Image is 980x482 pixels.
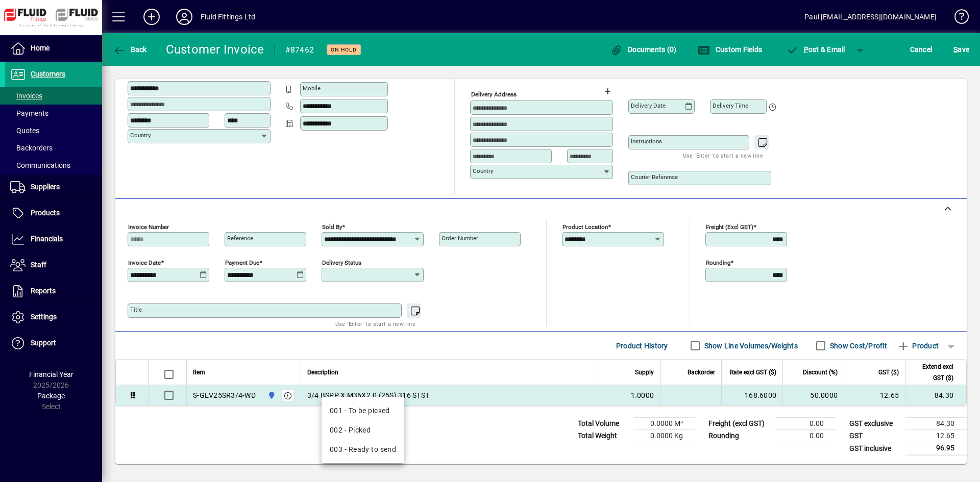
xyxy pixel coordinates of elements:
[330,405,396,416] div: 001 - To be picked
[322,259,361,266] mat-label: Delivery status
[285,42,314,58] div: #87462
[728,390,776,400] div: 168.6000
[5,305,102,330] a: Settings
[951,40,972,59] button: Save
[322,223,342,231] mat-label: Sold by
[193,390,256,400] div: S-GEV25SR3/4-WD
[844,442,905,455] td: GST inclusive
[706,223,753,231] mat-label: Freight (excl GST)
[10,109,48,117] span: Payments
[110,40,150,59] button: Back
[635,367,654,378] span: Supply
[201,9,255,25] div: Fluid Fittings Ltd
[135,8,168,26] button: Add
[634,418,695,430] td: 0.0000 M³
[31,287,56,295] span: Reports
[804,45,808,54] span: P
[442,235,478,242] mat-label: Order number
[5,252,102,278] a: Staff
[322,420,404,440] mat-option: 002 - Picked
[781,40,850,59] button: Post & Email
[688,367,715,378] span: Backorder
[844,430,905,442] td: GST
[335,318,415,329] mat-hint: Use 'Enter' to start a new line
[631,102,666,109] mat-label: Delivery date
[31,209,60,217] span: Products
[683,149,763,161] mat-hint: Use 'Enter' to start a new line
[227,235,253,242] mat-label: Reference
[612,337,672,355] button: Product History
[10,92,42,100] span: Invoices
[844,385,905,405] td: 12.65
[804,9,937,25] div: Paul [EMAIL_ADDRESS][DOMAIN_NAME]
[265,390,277,401] span: AUCKLAND
[892,337,944,355] button: Product
[953,45,958,54] span: S
[608,40,679,59] button: Documents (0)
[113,45,147,54] span: Back
[5,200,102,226] a: Products
[102,40,158,59] app-page-header-button: Back
[631,173,678,181] mat-label: Courier Reference
[10,126,39,135] span: Quotes
[5,122,102,139] a: Quotes
[631,390,654,400] span: 1.0000
[331,46,357,53] span: On hold
[37,392,65,400] span: Package
[803,367,838,378] span: Discount (%)
[775,418,836,430] td: 0.00
[706,259,730,266] mat-label: Rounding
[953,41,969,58] span: ave
[616,338,668,354] span: Product History
[5,226,102,252] a: Financials
[166,41,264,58] div: Customer Invoice
[897,338,939,354] span: Product
[634,430,695,442] td: 0.0000 Kg
[5,36,102,61] a: Home
[473,167,493,174] mat-label: Country
[905,385,966,405] td: 84.30
[695,40,765,59] button: Custom Fields
[878,367,899,378] span: GST ($)
[5,278,102,304] a: Reports
[31,183,60,191] span: Suppliers
[610,45,677,54] span: Documents (0)
[31,261,46,269] span: Staff
[5,105,102,122] a: Payments
[330,444,396,455] div: 003 - Ready to send
[5,87,102,105] a: Invoices
[130,306,142,313] mat-label: Title
[5,174,102,200] a: Suppliers
[10,144,53,152] span: Backorders
[307,367,338,378] span: Description
[562,223,608,231] mat-label: Product location
[786,45,845,54] span: ost & Email
[5,331,102,356] a: Support
[599,83,616,99] button: Choose address
[31,313,57,321] span: Settings
[307,390,429,400] span: 3/4 BSPP X M36X2.0 (25S) 316 STST
[303,85,321,92] mat-label: Mobile
[775,430,836,442] td: 0.00
[782,385,844,405] td: 50.0000
[631,138,662,145] mat-label: Instructions
[713,102,748,109] mat-label: Delivery time
[31,44,50,52] span: Home
[31,235,63,243] span: Financials
[168,8,201,26] button: Profile
[910,41,933,58] span: Cancel
[912,361,953,384] span: Extend excl GST ($)
[128,223,169,231] mat-label: Invoice number
[905,442,967,455] td: 96.95
[31,70,65,78] span: Customers
[947,2,967,35] a: Knowledge Base
[730,367,776,378] span: Rate excl GST ($)
[322,401,404,420] mat-option: 001 - To be picked
[128,259,161,266] mat-label: Invoice date
[905,430,967,442] td: 12.65
[908,40,935,59] button: Cancel
[703,418,775,430] td: Freight (excl GST)
[573,430,634,442] td: Total Weight
[29,370,73,378] span: Financial Year
[5,157,102,174] a: Communications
